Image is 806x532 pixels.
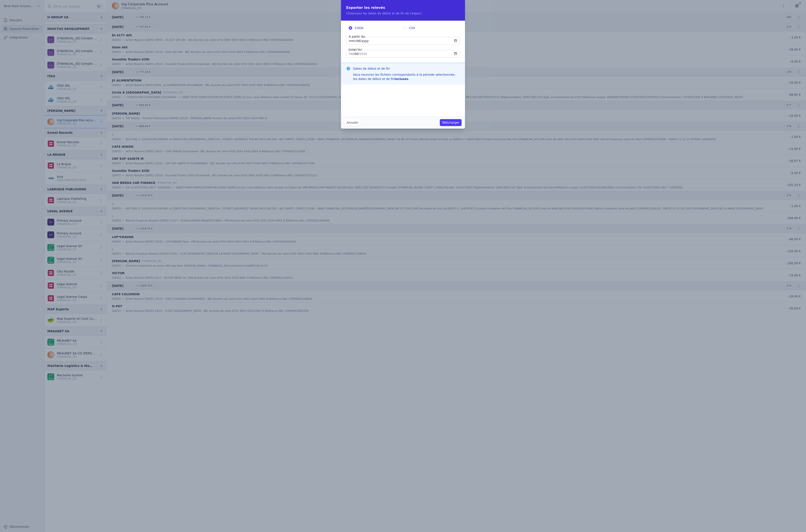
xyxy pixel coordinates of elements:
label: CODA [349,26,403,30]
input: CSV [403,26,406,30]
div: Vous recevrez les fichiers correspondants à la période sélectionnée, les dates de début et de fin . [353,72,460,81]
span: CSV [409,26,415,30]
input: CODA [349,26,352,30]
button: Annuler [344,119,360,126]
button: Télécharger [440,119,462,126]
p: Choisissez les dates de début et de fin de l'export. [346,11,460,15]
span: CODA [355,26,364,30]
label: Jusqu'au: [348,47,363,52]
label: CSV [403,26,457,30]
strong: incluses [395,77,408,81]
label: A partir du: [348,34,367,39]
h3: Dates de début et de fin [353,66,460,71]
h2: Exporter les relevés [346,5,460,10]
